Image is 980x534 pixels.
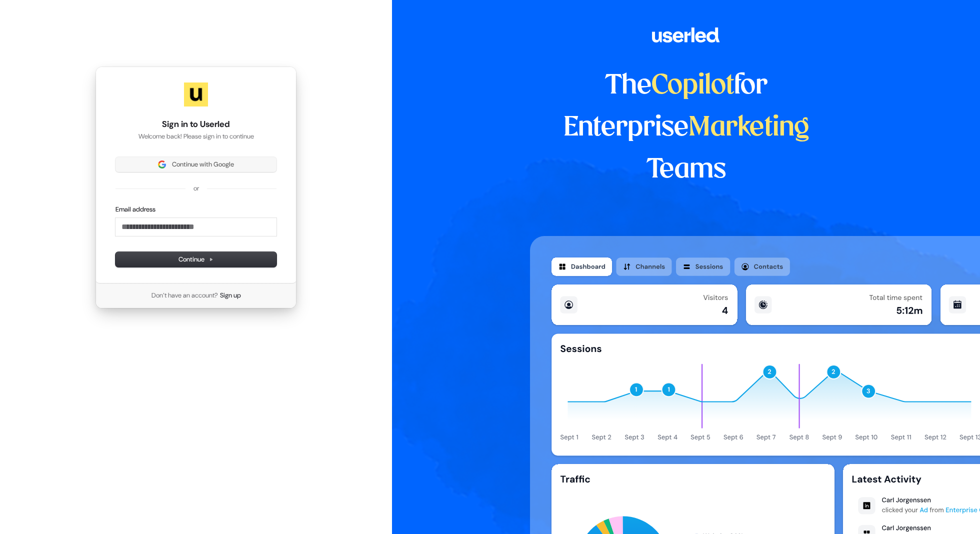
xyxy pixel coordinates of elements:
img: Sign in with Google [158,160,166,168]
label: Email address [115,205,155,214]
h1: The for Enterprise Teams [530,65,842,191]
button: Continue [115,252,276,267]
a: Sign up [220,291,241,300]
span: Don’t have an account? [151,291,218,300]
p: or [193,184,199,193]
p: Welcome back! Please sign in to continue [115,132,276,141]
span: Marketing [688,115,809,141]
h1: Sign in to Userled [115,118,276,130]
img: Userled [184,82,208,106]
span: Continue [178,255,213,264]
button: Sign in with GoogleContinue with Google [115,157,276,172]
span: Copilot [651,73,734,99]
span: Continue with Google [172,160,234,169]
